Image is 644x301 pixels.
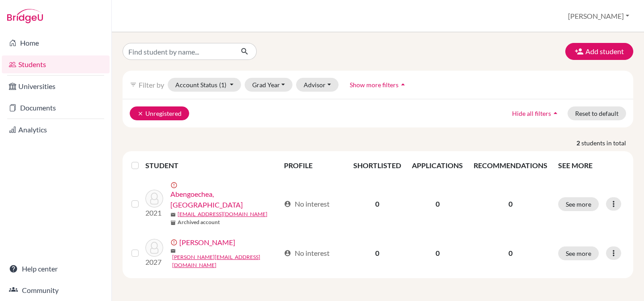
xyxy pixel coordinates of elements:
[245,78,293,92] button: Grad Year
[342,78,415,92] button: Show more filtersarrow_drop_up
[170,220,176,225] span: inventory_2
[139,81,164,89] span: Filter by
[284,199,330,209] div: No interest
[219,81,226,89] span: (1)
[565,43,633,60] button: Add student
[145,208,163,218] p: 2021
[564,8,633,25] button: [PERSON_NAME]
[558,197,599,211] button: See more
[279,155,348,176] th: PROFILE
[170,189,280,210] a: Abengoechea, [GEOGRAPHIC_DATA]
[512,110,551,117] span: Hide all filters
[2,77,110,95] a: Universities
[2,121,110,139] a: Analytics
[407,155,468,176] th: APPLICATIONS
[350,81,398,89] span: Show more filters
[296,78,339,92] button: Advisor
[172,253,280,269] a: [PERSON_NAME][EMAIL_ADDRESS][DOMAIN_NAME]
[178,218,220,226] b: Archived account
[130,81,137,88] i: filter_list
[145,190,163,208] img: Abengoechea, Sofia
[179,237,235,248] a: [PERSON_NAME]
[7,9,43,23] img: Bridge-U
[551,109,560,118] i: arrow_drop_up
[474,248,547,259] p: 0
[2,260,110,278] a: Help center
[2,55,110,73] a: Students
[407,176,468,232] td: 0
[284,250,291,257] span: account_circle
[284,200,291,208] span: account_circle
[145,239,163,257] img: Hernandez, Federico
[398,80,407,89] i: arrow_drop_up
[553,155,630,176] th: SEE MORE
[348,232,407,275] td: 0
[170,212,176,217] span: mail
[178,210,267,218] a: [EMAIL_ADDRESS][DOMAIN_NAME]
[568,106,626,120] button: Reset to default
[170,239,179,246] span: error_outline
[145,257,163,267] p: 2027
[284,248,330,259] div: No interest
[348,176,407,232] td: 0
[137,110,144,117] i: clear
[576,138,581,148] strong: 2
[2,99,110,117] a: Documents
[170,182,179,189] span: error_outline
[407,232,468,275] td: 0
[170,248,176,254] span: mail
[123,43,233,60] input: Find student by name...
[2,281,110,299] a: Community
[130,106,189,120] button: clearUnregistered
[474,199,547,209] p: 0
[145,155,278,176] th: STUDENT
[468,155,553,176] th: RECOMMENDATIONS
[504,106,568,120] button: Hide all filtersarrow_drop_up
[581,138,633,148] span: students in total
[168,78,241,92] button: Account Status(1)
[558,246,599,260] button: See more
[2,34,110,52] a: Home
[348,155,407,176] th: SHORTLISTED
